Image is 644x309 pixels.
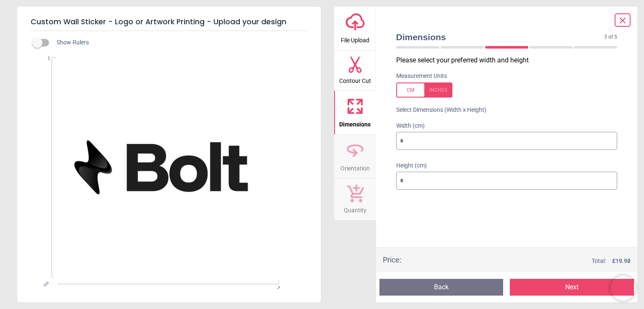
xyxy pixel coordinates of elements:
button: Quantity [334,178,376,220]
span: 1 [275,285,280,290]
span: cm [42,280,50,288]
div: Show Rulers [37,38,321,48]
span: Dimensions [396,31,605,43]
button: Back [379,279,504,296]
div: Price : [383,255,401,265]
label: Width (cm) [396,122,618,130]
p: Please select your preferred width and height [396,56,624,65]
button: File Upload [334,7,376,50]
button: Next [510,279,634,296]
span: Orientation [340,160,370,173]
span: Contour Cut [339,73,371,85]
label: Select Dimensions (Width x Height) [390,106,486,114]
div: Total: [414,257,631,265]
span: £ [612,257,631,265]
button: Orientation [334,135,376,178]
span: Dimensions [339,116,371,129]
iframe: Brevo live chat [610,276,636,301]
span: 3 of 5 [604,33,617,41]
h5: Custom Wall Sticker - Logo or Artwork Printing - Upload your design [31,13,307,31]
label: Measurement Units [396,72,447,80]
span: Quantity [344,202,366,215]
span: File Upload [341,32,369,45]
button: Dimensions [334,91,376,134]
span: 1 [34,55,50,62]
span: 19.98 [615,257,631,264]
button: Contour Cut [334,51,376,91]
label: Height (cm) [396,162,618,170]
